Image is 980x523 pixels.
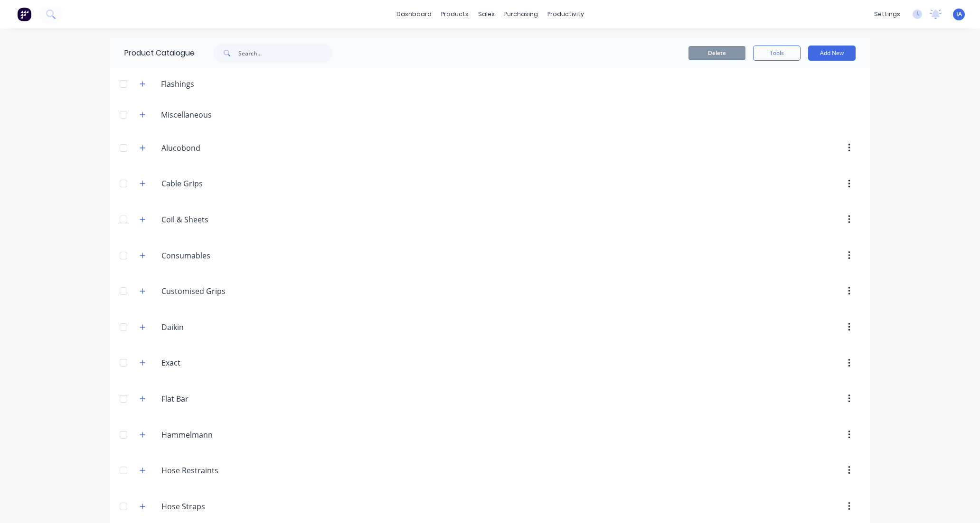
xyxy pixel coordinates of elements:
input: Enter category name [161,357,274,368]
input: Search... [238,44,332,63]
input: Enter category name [161,501,274,512]
button: Tools [753,46,801,61]
div: purchasing [499,7,543,21]
img: Factory [17,7,31,21]
button: Delete [688,46,745,60]
button: Add New [808,46,856,61]
input: Enter category name [161,465,274,476]
div: products [436,7,473,21]
input: Enter category name [161,429,274,440]
input: Enter category name [161,285,274,297]
input: Enter category name [161,178,274,189]
input: Enter category name [161,214,274,225]
div: productivity [543,7,589,21]
div: Miscellaneous [153,109,219,120]
input: Enter category name [161,393,274,404]
div: Product Catalogue [110,38,195,68]
span: IA [956,10,962,18]
div: sales [473,7,499,21]
a: dashboard [392,7,436,21]
input: Enter category name [161,250,274,261]
input: Enter category name [161,142,274,154]
input: Enter category name [161,321,274,333]
div: settings [869,7,905,21]
div: Flashings [153,78,202,90]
